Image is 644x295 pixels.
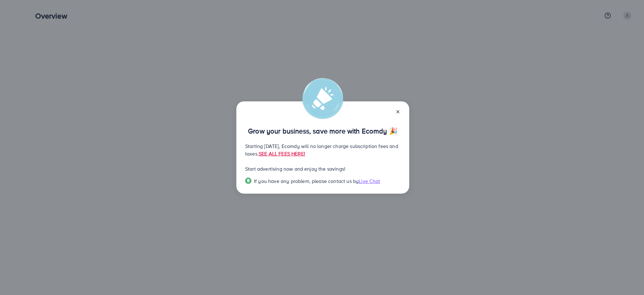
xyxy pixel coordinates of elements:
[245,142,400,157] p: Starting [DATE], Ecomdy will no longer charge subscription fees and taxes.
[302,78,343,119] img: alert
[254,178,359,184] span: If you have any problem, please contact us by
[259,150,305,157] a: SEE ALL FEES HERE!
[359,178,380,184] span: Live Chat
[245,127,400,135] p: Grow your business, save more with Ecomdy 🎉
[245,165,400,173] p: Start advertising now and enjoy the savings!
[245,178,251,184] img: Popup guide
